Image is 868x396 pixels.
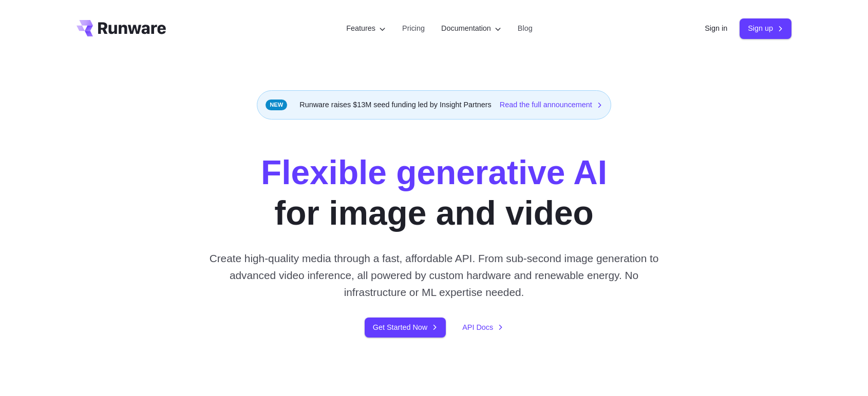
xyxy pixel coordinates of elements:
label: Documentation [441,23,501,34]
p: Create high-quality media through a fast, affordable API. From sub-second image generation to adv... [205,250,663,301]
a: Blog [518,23,533,34]
div: Runware raises $13M seed funding led by Insight Partners [257,90,611,120]
a: Pricing [402,23,425,34]
a: Get Started Now [365,318,446,338]
a: Sign up [740,18,791,38]
label: Features [346,23,386,34]
h1: for image and video [261,152,607,233]
a: Go to / [77,20,166,36]
a: Sign in [705,23,727,34]
strong: Flexible generative AI [261,153,607,191]
a: Read the full announcement [500,99,602,111]
a: API Docs [462,322,503,333]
